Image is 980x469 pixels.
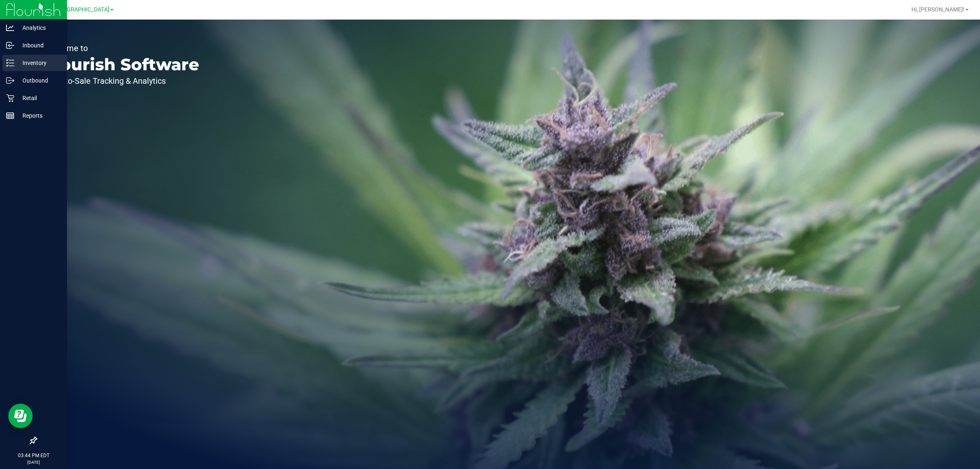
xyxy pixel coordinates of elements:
inline-svg: Inventory [6,59,14,67]
p: Flourish Software [44,56,199,73]
p: Analytics [14,23,63,33]
p: Inventory [14,58,63,68]
span: Hi, [PERSON_NAME]! [911,6,964,13]
p: Welcome to [44,44,199,52]
inline-svg: Retail [6,94,14,102]
p: Outbound [14,76,63,85]
p: Inbound [14,40,63,50]
iframe: Resource center [8,404,33,428]
p: Retail [14,93,63,103]
inline-svg: Outbound [6,76,14,85]
inline-svg: Analytics [6,24,14,32]
span: [GEOGRAPHIC_DATA] [53,6,109,13]
inline-svg: Inbound [6,41,14,49]
p: 03:44 PM EDT [4,452,63,459]
inline-svg: Reports [6,112,14,120]
p: Reports [14,111,63,121]
p: [DATE] [4,459,63,465]
p: Seed-to-Sale Tracking & Analytics [44,77,199,85]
